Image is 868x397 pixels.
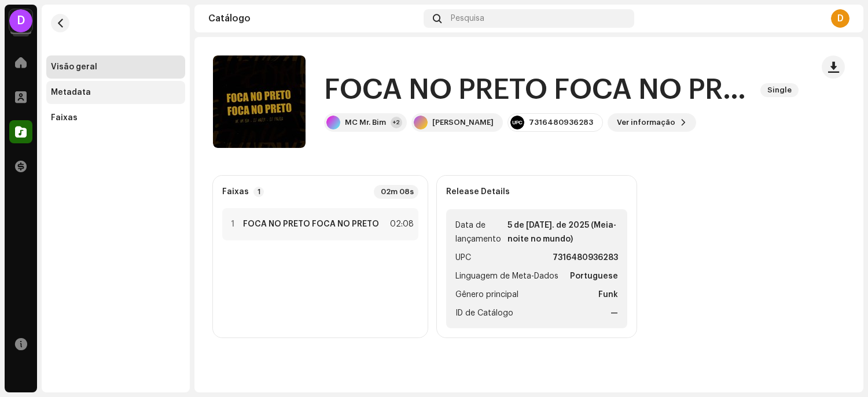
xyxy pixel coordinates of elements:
[388,217,414,231] div: 02:08
[51,88,91,97] div: Metadata
[617,111,675,134] span: Ver informação
[391,117,402,128] div: +2
[243,220,379,229] strong: FOCA NO PRETO FOCA NO PRETO
[760,83,799,97] span: Single
[455,218,505,246] span: Data de lançamento
[608,113,696,132] button: Ver informação
[610,306,618,320] strong: —
[345,118,386,127] div: MC Mr. Bim
[432,118,494,127] div: [PERSON_NAME]
[507,218,618,246] strong: 5 de [DATE]. de 2025 (Meia-noite no mundo)
[46,81,185,104] re-m-nav-item: Metadata
[455,288,518,302] span: Gênero principal
[446,187,510,196] strong: Release Details
[51,113,78,123] div: Faixas
[451,14,484,23] span: Pesquisa
[529,118,593,127] div: 7316480936283
[9,9,32,32] div: D
[598,288,618,302] strong: Funk
[831,9,849,28] div: D
[455,269,558,283] span: Linguagem de Meta-Dados
[455,251,471,265] span: UPC
[46,106,185,129] re-m-nav-item: Faixas
[51,62,97,72] div: Visão geral
[570,269,618,283] strong: Portuguese
[455,306,513,320] span: ID de Catálogo
[324,72,751,109] h1: FOCA NO PRETO FOCA NO PRETO
[253,187,264,197] p-badge: 1
[46,55,185,79] re-m-nav-item: Visão geral
[208,14,419,23] div: Catálogo
[374,185,418,199] div: 02m 08s
[553,251,618,265] strong: 7316480936283
[222,187,249,196] strong: Faixas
